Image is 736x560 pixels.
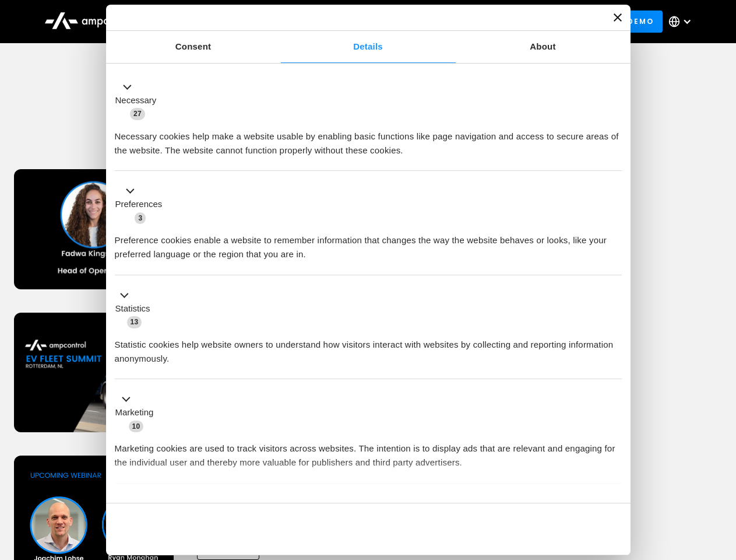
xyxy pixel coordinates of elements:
button: Okay [454,512,621,546]
a: Consent [106,31,281,63]
span: 27 [130,108,145,120]
a: About [456,31,631,63]
span: 13 [127,316,142,328]
span: 3 [135,212,146,224]
a: Details [281,31,456,63]
label: Preferences [115,198,163,211]
div: Statistic cookies help website owners to understand how visitors interact with websites by collec... [115,329,622,366]
label: Marketing [115,406,154,419]
div: Necessary cookies help make a website usable by enabling basic functions like page navigation and... [115,121,622,157]
button: Marketing (10) [115,393,161,433]
label: Statistics [115,302,150,316]
span: 10 [129,421,144,432]
button: Close banner [614,13,622,22]
div: Preference cookies enable a website to remember information that changes the way the website beha... [115,225,622,261]
button: Preferences (3) [115,184,170,225]
div: Marketing cookies are used to track visitors across websites. The intention is to display ads tha... [115,433,622,470]
button: Necessary (27) [115,80,164,121]
button: Unclassified (2) [115,496,210,511]
button: Statistics (13) [115,288,157,329]
span: 2 [192,498,203,510]
label: Necessary [115,94,157,107]
h1: Upcoming Webinars [14,118,723,146]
